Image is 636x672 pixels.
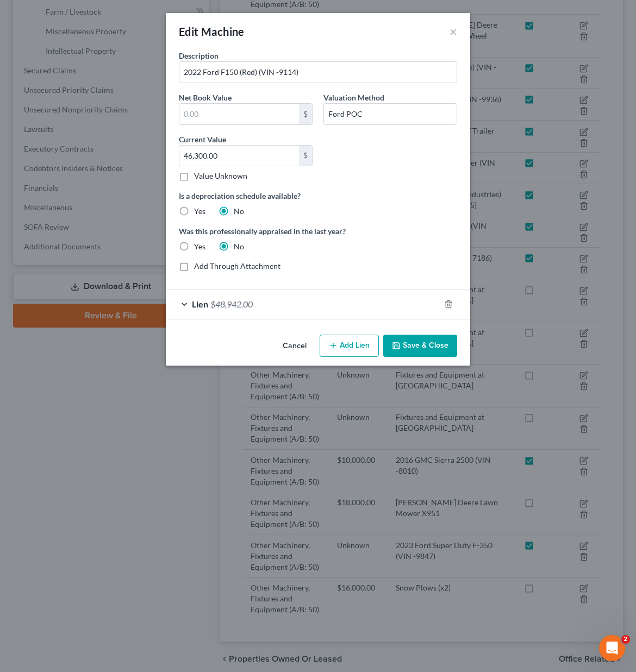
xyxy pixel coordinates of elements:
[234,206,244,217] label: No
[621,635,630,644] span: 2
[192,299,208,309] span: Lien
[234,241,244,252] label: No
[179,50,219,61] label: Description
[299,104,312,124] div: $
[194,206,205,217] label: Yes
[323,92,384,103] label: Valuation Method
[194,261,280,272] label: Add Through Attachment
[299,146,312,166] div: $
[324,104,457,124] input: --
[179,24,245,39] div: Edit Machine
[179,225,457,237] label: Was this professionally appraised in the last year?
[383,335,457,357] button: Save & Close
[599,635,625,661] iframe: Intercom live chat
[320,335,379,357] button: Add Lien
[179,134,226,145] label: Current Value
[450,25,457,38] button: ×
[194,171,247,181] label: Value Unknown
[179,190,457,202] label: Is a depreciation schedule available?
[179,146,299,166] input: 0.00
[274,336,315,357] button: Cancel
[210,299,253,309] span: $48,942.00
[179,92,232,103] label: Net Book Value
[179,62,457,83] input: Describe...
[179,104,299,124] input: 0.00
[194,241,205,252] label: Yes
